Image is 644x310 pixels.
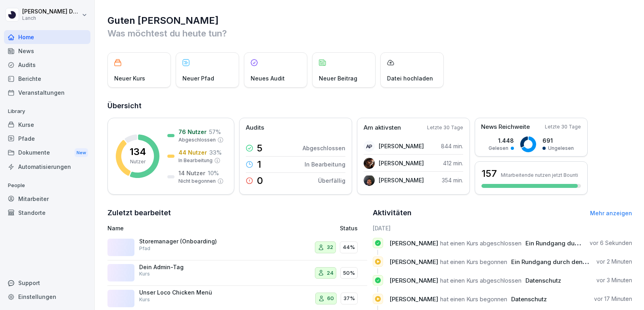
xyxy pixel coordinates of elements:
[22,15,80,21] p: Lanch
[257,160,261,169] p: 1
[343,243,355,251] p: 44%
[327,295,334,302] p: 60
[107,224,268,232] p: Name
[4,145,90,160] a: DokumenteNew
[130,158,146,165] p: Nutzer
[251,74,285,82] p: Neues Audit
[209,128,221,136] p: 57 %
[440,258,507,266] span: hat einen Kurs begonnen
[489,136,514,145] p: 1.448
[178,136,216,144] p: Abgeschlossen
[4,86,90,100] a: Veranstaltungen
[440,277,521,284] span: hat einen Kurs abgeschlossen
[208,169,219,177] p: 10 %
[4,160,90,174] a: Automatisierungen
[4,58,90,72] a: Audits
[511,258,600,266] span: Ein Rundgang durch den Store
[327,269,333,277] p: 24
[327,243,333,251] p: 32
[387,74,433,82] p: Datei hochladen
[379,142,424,150] p: [PERSON_NAME]
[511,295,547,303] span: Datenschutz
[489,145,508,152] p: Gelesen
[4,179,90,192] p: People
[4,30,90,44] a: Home
[107,100,632,111] h2: Übersicht
[364,141,375,152] div: AP
[364,175,375,186] img: tuffdpty6lyagsdz77hga43y.png
[246,123,264,132] p: Audits
[590,239,632,247] p: vor 6 Sekunden
[364,123,401,132] p: Am aktivsten
[4,132,90,145] a: Pfade
[318,176,345,185] p: Überfällig
[343,269,355,277] p: 50%
[107,235,367,260] a: Storemanager (Onboarding)Pfad3244%
[4,44,90,58] a: News
[441,142,463,150] p: 844 min.
[442,176,463,184] p: 354 min.
[4,105,90,118] p: Library
[139,270,150,277] p: Kurs
[596,258,632,266] p: vor 2 Minuten
[178,157,213,164] p: In Bearbeitung
[340,224,358,232] p: Status
[4,72,90,86] div: Berichte
[107,207,367,218] h2: Zuletzt bearbeitet
[257,176,263,186] p: 0
[139,245,150,252] p: Pfad
[364,158,375,169] img: lbqg5rbd359cn7pzouma6c8b.png
[75,148,88,157] div: New
[178,169,205,177] p: 14 Nutzer
[443,159,463,167] p: 412 min.
[139,289,218,296] p: Unser Loco Chicken Menü
[389,258,438,266] span: [PERSON_NAME]
[305,160,345,168] p: In Bearbeitung
[379,159,424,167] p: [PERSON_NAME]
[4,192,90,206] a: Mitarbeiter
[4,145,90,160] div: Dokumente
[389,295,438,303] span: [PERSON_NAME]
[596,276,632,284] p: vor 3 Minuten
[303,144,345,152] p: Abgeschlossen
[590,210,632,216] a: Mehr anzeigen
[139,296,150,303] p: Kurs
[542,136,574,145] p: 691
[130,147,146,157] p: 134
[594,295,632,303] p: vor 17 Minuten
[107,27,632,40] p: Was möchtest du heute tun?
[545,123,581,130] p: Letzte 30 Tage
[139,238,218,245] p: Storemanager (Onboarding)
[4,206,90,220] a: Standorte
[525,239,614,247] span: Ein Rundgang durch den Store
[209,148,222,157] p: 33 %
[440,239,521,247] span: hat einen Kurs abgeschlossen
[139,264,218,271] p: Dein Admin-Tag
[178,148,207,157] p: 44 Nutzer
[178,128,207,136] p: 76 Nutzer
[107,260,367,286] a: Dein Admin-TagKurs2450%
[319,74,357,82] p: Neuer Beitrag
[4,118,90,132] a: Kurse
[525,277,561,284] span: Datenschutz
[379,176,424,184] p: [PERSON_NAME]
[373,207,412,218] h2: Aktivitäten
[182,74,214,82] p: Neuer Pfad
[4,276,90,290] div: Support
[373,224,632,232] h6: [DATE]
[440,295,507,303] span: hat einen Kurs begonnen
[427,124,463,131] p: Letzte 30 Tage
[389,239,438,247] span: [PERSON_NAME]
[4,290,90,304] a: Einstellungen
[257,144,263,153] p: 5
